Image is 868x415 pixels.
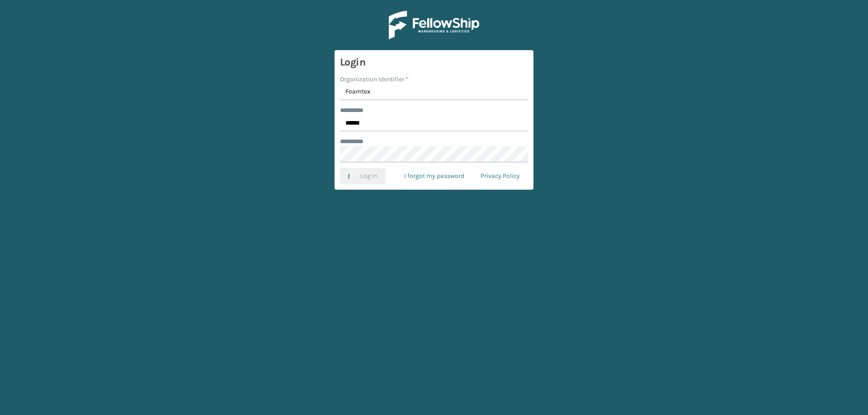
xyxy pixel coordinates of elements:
[340,56,528,69] h3: Login
[396,168,472,184] a: I forgot my password
[472,168,528,184] a: Privacy Policy
[340,168,386,184] button: Log In
[340,75,408,84] label: Organization Identifier
[389,11,479,39] img: Logo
